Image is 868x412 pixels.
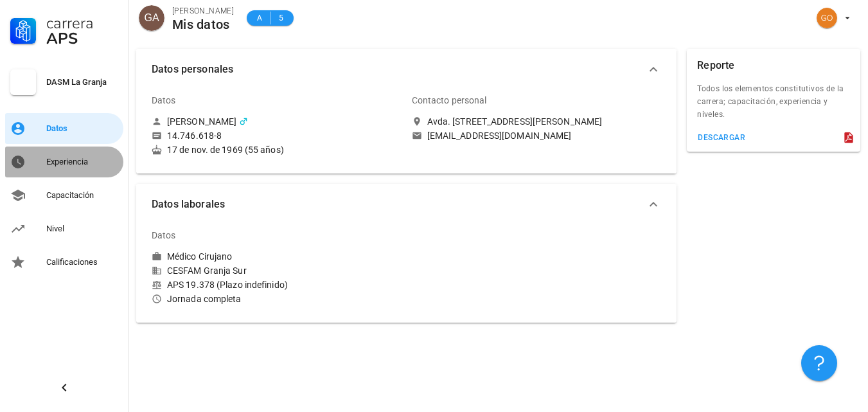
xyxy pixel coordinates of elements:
div: Avda. [STREET_ADDRESS][PERSON_NAME] [427,116,603,127]
span: A [254,12,265,24]
div: Datos [46,123,118,134]
div: Jornada completa [152,293,402,305]
a: Datos [5,113,123,144]
div: Nivel [46,224,118,234]
a: Calificaciones [5,247,123,278]
div: [PERSON_NAME] [172,4,234,17]
div: Reporte [697,49,734,82]
div: Datos [152,85,176,116]
div: 14.746.618-8 [167,130,222,141]
button: Datos personales [136,49,677,90]
div: Calificaciones [46,257,118,267]
button: Datos laborales [136,184,677,225]
div: 17 de nov. de 1969 (55 años) [152,144,402,156]
button: descargar [692,129,750,147]
div: APS [46,31,118,46]
div: Todos los elementos constitutivos de la carrera; capacitación, experiencia y niveles. [687,82,860,129]
a: [EMAIL_ADDRESS][DOMAIN_NAME] [412,130,662,141]
a: Avda. [STREET_ADDRESS][PERSON_NAME] [412,116,662,127]
div: APS 19.378 (Plazo indefinido) [152,279,402,291]
div: Mis datos [172,17,234,31]
div: avatar [817,8,837,28]
div: avatar [139,5,164,31]
div: Experiencia [46,157,118,167]
div: Datos [152,220,176,251]
div: [EMAIL_ADDRESS][DOMAIN_NAME] [427,130,572,141]
span: GA [144,5,159,31]
span: 5 [276,12,286,24]
div: Carrera [46,15,118,31]
div: Capacitación [46,190,118,201]
div: descargar [697,133,745,142]
a: Capacitación [5,180,123,211]
div: [PERSON_NAME] [167,116,236,127]
a: Experiencia [5,147,123,177]
div: CESFAM Granja Sur [152,265,402,276]
div: Contacto personal [412,85,487,116]
div: DASM La Granja [46,77,118,87]
span: Datos personales [152,60,646,78]
span: Datos laborales [152,195,646,213]
a: Nivel [5,213,123,244]
div: Médico Cirujano [167,251,233,262]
